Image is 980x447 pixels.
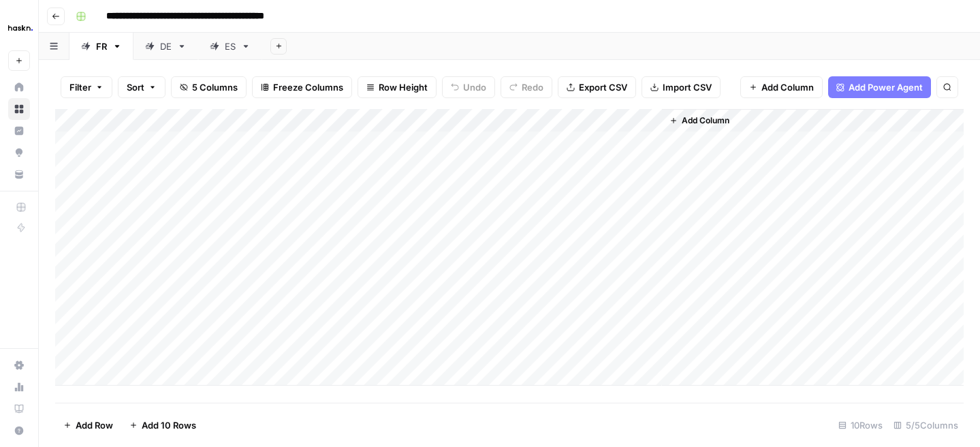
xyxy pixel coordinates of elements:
[69,33,133,60] a: FR
[96,40,107,53] div: FR
[663,80,712,94] span: Import CSV
[8,398,30,420] a: Learning Hub
[442,76,495,98] button: Undo
[8,164,30,185] a: Your Data
[8,76,30,98] a: Home
[273,80,343,94] span: Freeze Columns
[225,40,236,53] div: ES
[8,11,30,45] button: Workspace: Haskn
[127,80,144,94] span: Sort
[8,16,33,40] img: Haskn Logo
[192,80,238,94] span: 5 Columns
[198,33,262,60] a: ES
[55,414,121,436] button: Add Row
[8,98,30,120] a: Browse
[849,80,923,94] span: Add Power Agent
[828,76,931,98] button: Add Power Agent
[463,80,486,94] span: Undo
[664,112,735,129] button: Add Column
[522,80,543,94] span: Redo
[8,376,30,398] a: Usage
[761,80,814,94] span: Add Column
[358,76,437,98] button: Row Height
[501,76,552,98] button: Redo
[76,418,113,432] span: Add Row
[8,420,30,442] button: Help + Support
[133,33,198,60] a: DE
[171,76,247,98] button: 5 Columns
[8,120,30,142] a: Insights
[642,76,721,98] button: Import CSV
[69,80,91,94] span: Filter
[61,76,112,98] button: Filter
[682,114,729,127] span: Add Column
[379,80,428,94] span: Row Height
[121,414,204,436] button: Add 10 Rows
[558,76,636,98] button: Export CSV
[8,354,30,376] a: Settings
[579,80,627,94] span: Export CSV
[118,76,165,98] button: Sort
[8,142,30,164] a: Opportunities
[142,418,196,432] span: Add 10 Rows
[740,76,823,98] button: Add Column
[833,414,888,436] div: 10 Rows
[888,414,964,436] div: 5/5 Columns
[252,76,352,98] button: Freeze Columns
[160,40,172,53] div: DE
